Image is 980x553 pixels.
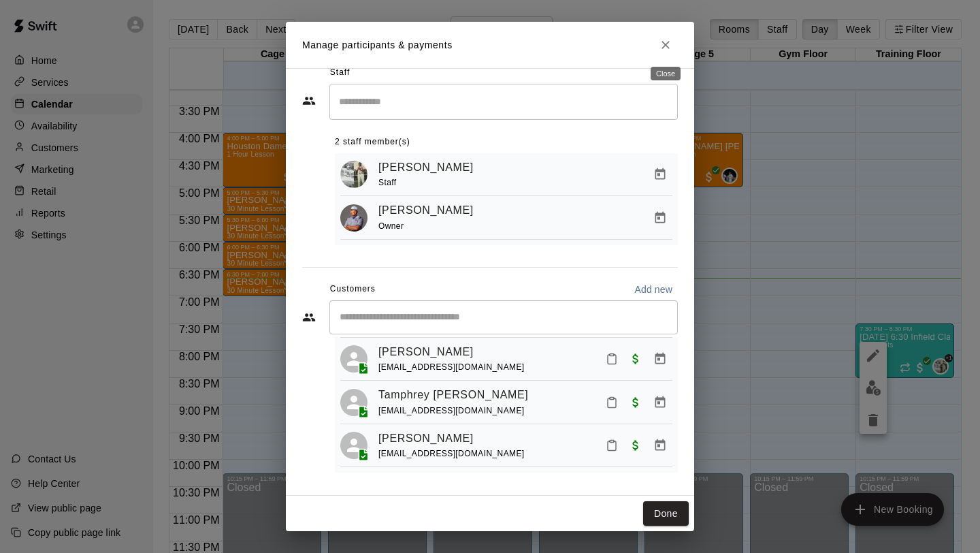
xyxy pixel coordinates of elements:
a: Tamphrey [PERSON_NAME] [378,386,528,404]
a: [PERSON_NAME] [378,159,474,176]
span: Owner [378,221,404,231]
span: Paid with Card [623,352,648,364]
button: Close [653,33,678,57]
a: [PERSON_NAME] [378,202,474,219]
div: Tamphrey Eddings [340,389,367,416]
div: Reed Scott [340,345,367,373]
button: Mark attendance [600,347,623,370]
button: Manage bookings & payment [648,347,672,371]
div: Start typing to search customers... [329,300,678,334]
button: Done [643,501,689,526]
span: [EMAIL_ADDRESS][DOMAIN_NAME] [378,362,525,372]
button: Manage bookings & payment [648,206,672,230]
a: [PERSON_NAME] [378,343,474,361]
p: Add new [634,283,672,296]
button: Manage bookings & payment [648,433,672,458]
a: [PERSON_NAME] [378,430,474,447]
span: Staff [330,62,350,84]
button: Mark attendance [600,434,623,457]
img: Dominique Partridge [340,161,367,188]
p: Manage participants & payments [302,38,453,52]
span: [EMAIL_ADDRESS][DOMAIN_NAME] [378,406,525,415]
span: Customers [330,279,376,300]
svg: Customers [302,311,316,324]
div: Close [651,67,681,80]
span: [EMAIL_ADDRESS][DOMAIN_NAME] [378,449,525,458]
div: Search staff [329,84,678,120]
span: Paid with Card [623,439,648,450]
svg: Staff [302,94,316,108]
span: Paid with Card [623,396,648,407]
button: Add new [629,279,678,300]
button: Manage bookings & payment [648,390,672,415]
img: David Gotauco [340,204,367,232]
span: Staff [378,178,396,187]
div: Wyatt Keller [340,432,367,459]
button: Manage bookings & payment [648,162,672,187]
button: Mark attendance [600,391,623,414]
span: 2 staff member(s) [335,131,410,153]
